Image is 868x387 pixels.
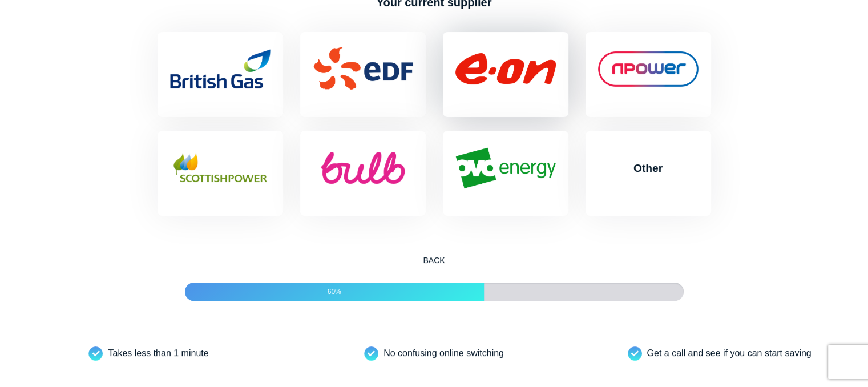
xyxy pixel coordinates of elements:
[158,32,283,117] label: British Gas
[443,32,568,117] label: EON
[108,348,208,358] span: Takes less than 1 minute
[300,32,426,117] label: EDF
[383,348,504,358] span: No confusing online switching
[647,348,811,358] span: Get a call and see if you can start saving
[185,283,484,301] div: 60%
[586,32,711,117] label: Npower
[443,131,568,216] label: Ovo Energy
[586,131,711,216] label: Other
[158,131,283,216] label: Scottish Power
[300,131,426,216] label: Bulb
[300,252,568,269] button: Back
